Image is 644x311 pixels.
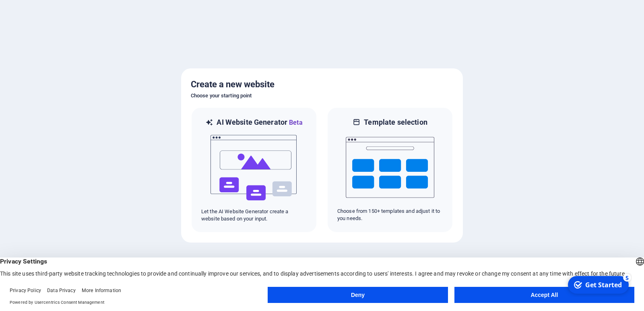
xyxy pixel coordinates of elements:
span: Beta [287,119,303,126]
p: Let the AI Website Generator create a website based on your input. [201,208,307,222]
h5: Create a new website [191,78,453,91]
div: Get Started 5 items remaining, 0% complete [4,3,65,21]
div: Template selectionChoose from 150+ templates and adjust it to you needs. [327,107,453,233]
div: Get Started [22,8,58,16]
p: Choose from 150+ templates and adjust it to you needs. [337,208,443,222]
h6: Choose your starting point [191,91,453,101]
h6: Template selection [364,117,427,127]
div: AI Website GeneratorBetaaiLet the AI Website Generator create a website based on your input. [191,107,317,233]
div: 5 [60,1,68,9]
img: ai [210,128,298,208]
h6: AI Website Generator [217,117,302,128]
